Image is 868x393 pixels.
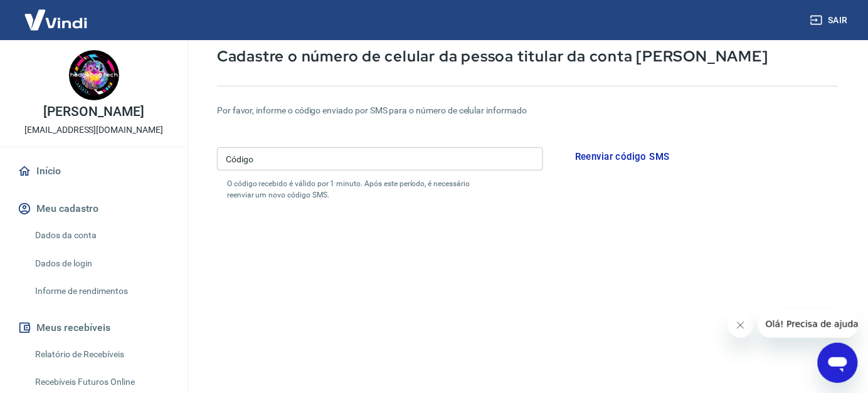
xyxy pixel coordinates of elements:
img: Vindi [15,1,97,39]
button: Sair [808,9,853,32]
a: Dados da conta [30,223,172,248]
iframe: Fechar mensagem [728,313,753,338]
button: Reenviar código SMS [568,144,677,170]
iframe: Mensagem da empresa [758,310,858,338]
a: Dados de login [30,251,172,276]
h6: Por favor, informe o código enviado por SMS para o número de celular informado [217,104,838,117]
a: Informe de rendimentos [30,278,172,304]
p: O código recebido é válido por 1 minuto. Após este período, é necessário reenviar um novo código ... [227,178,493,201]
span: Olá! Precisa de ajuda? [8,9,105,19]
p: [PERSON_NAME] [43,105,144,118]
a: Início [15,157,172,185]
button: Meu cadastro [15,195,172,223]
p: [EMAIL_ADDRESS][DOMAIN_NAME] [24,123,163,137]
a: Relatório de Recebíveis [30,342,172,367]
iframe: Botão para abrir a janela de mensagens [818,343,858,383]
button: Meus recebíveis [15,314,172,342]
img: 1f0500c6-274c-4df5-a2e6-ea6a7635ec3d.jpeg [69,50,119,100]
p: Cadastre o número de celular da pessoa titular da conta [PERSON_NAME] [217,46,838,66]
